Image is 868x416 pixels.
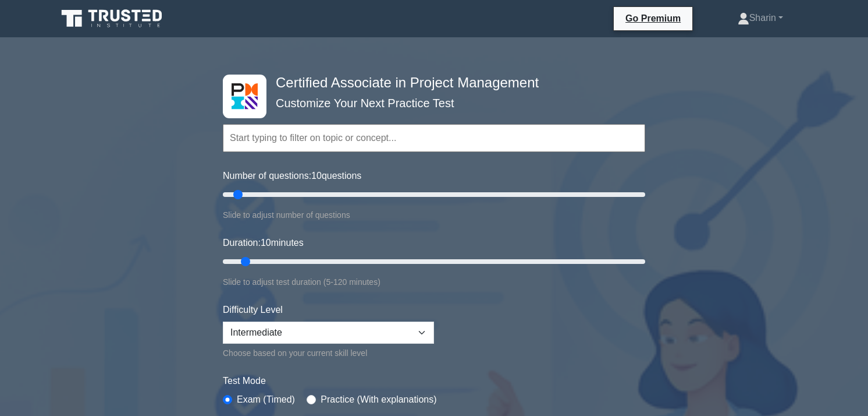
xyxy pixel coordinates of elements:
[223,124,645,152] input: Start typing to filter on topic or concept...
[223,303,283,317] label: Difficulty Level
[223,374,645,388] label: Test Mode
[321,393,436,407] label: Practice (With explanations)
[271,75,588,91] h4: Certified Associate in Project Management
[237,393,295,407] label: Exam (Timed)
[311,171,322,181] span: 10
[223,275,645,289] div: Slide to adjust test duration (5-120 minutes)
[223,346,434,360] div: Choose based on your current skill level
[223,236,304,250] label: Duration: minutes
[223,169,361,183] label: Number of questions: questions
[710,6,811,30] a: Sharin
[618,11,688,26] a: Go Premium
[261,238,271,248] span: 10
[223,208,645,222] div: Slide to adjust number of questions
